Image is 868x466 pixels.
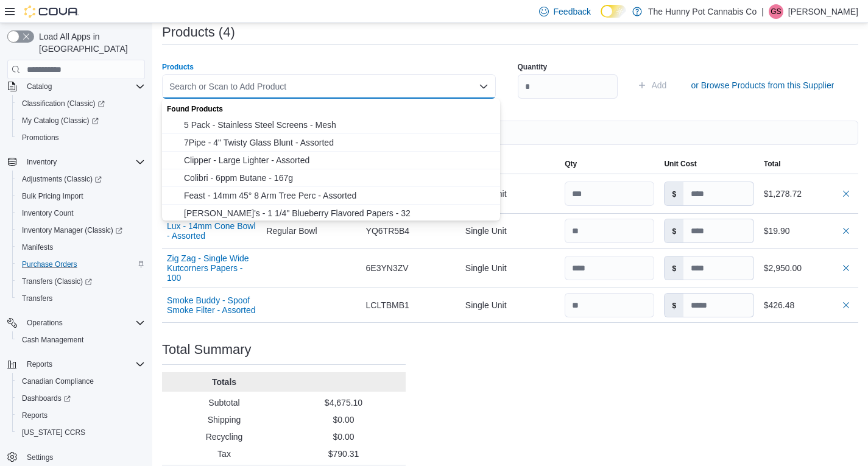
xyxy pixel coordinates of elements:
div: $2,950.00 [764,261,853,275]
p: $790.31 [286,448,401,460]
button: Catalog [22,79,57,94]
label: $ [665,294,683,317]
a: Promotions [17,130,64,145]
span: Transfers [22,294,52,303]
span: My Catalog (Classic) [17,113,145,128]
span: Washington CCRS [17,425,145,440]
a: Transfers (Classic) [12,273,150,290]
span: Transfers [17,291,145,306]
p: Totals [167,376,281,388]
span: or Browse Products from this Supplier [691,79,834,91]
a: Bulk Pricing Import [17,189,88,203]
button: Clipper - Large Lighter - Assorted [162,152,500,169]
a: Transfers (Classic) [17,274,97,289]
p: $0.00 [286,431,401,443]
button: Bulk Pricing Import [12,188,150,205]
span: Dashboards [22,394,71,403]
label: $ [665,182,683,205]
span: Manifests [22,242,53,252]
span: Settings [27,453,53,462]
a: Classification (Classic) [17,96,110,111]
img: Cova [24,5,79,18]
a: Canadian Compliance [17,374,99,389]
a: My Catalog (Classic) [17,113,104,128]
span: Reports [27,359,52,369]
p: Subtotal [167,397,281,409]
button: Unit Cost [659,154,758,174]
button: Inventory [2,154,150,171]
span: Operations [22,316,145,330]
a: Inventory Count [17,206,79,221]
span: Canadian Compliance [22,376,94,386]
span: Feast - 14mm 45° 8 Arm Tree Perc - Assorted [184,189,493,202]
div: $1,278.72 [764,186,853,201]
button: [US_STATE] CCRS [12,424,150,441]
button: Lux - 14mm Cone Bowl - Assorted [167,221,256,241]
a: [US_STATE] CCRS [17,425,90,440]
span: Operations [27,318,63,328]
span: [PERSON_NAME]'s - 1 1/4" Blueberry Flavored Papers - 32 [184,207,493,219]
span: Clipper - Large Lighter - Assorted [184,154,493,166]
button: Smoke Buddy - Spoof Smoke Filter - Assorted [167,295,256,315]
span: Unit Cost [664,159,696,169]
button: Zig Zag - Single Wide Kutcorners Papers - 100 [167,253,256,283]
a: Manifests [17,240,58,255]
span: Inventory Count [22,208,74,218]
span: Promotions [22,133,59,143]
span: Settings [22,450,145,465]
div: $19.90 [764,224,853,238]
button: Reports [22,357,57,372]
button: 5 Pack - Stainless Steel Screens - Mesh [162,116,500,134]
button: 7Pipe - 4" Twisty Glass Blunt - Assorted [162,134,500,152]
label: $ [665,256,683,280]
a: Inventory Manager (Classic) [12,222,150,239]
a: Inventory Manager (Classic) [17,223,127,238]
div: Found Products [162,99,500,116]
p: Tax [167,448,281,460]
span: Cash Management [17,333,145,347]
div: Single Unit [460,182,560,206]
a: My Catalog (Classic) [12,112,150,129]
p: $0.00 [286,414,401,426]
button: Cash Management [12,331,150,348]
div: $426.48 [764,298,853,312]
div: Single Unit [460,256,560,280]
a: Adjustments (Classic) [12,171,150,188]
a: Dashboards [17,391,76,406]
button: Purchase Orders [12,256,150,273]
label: Quantity [518,62,548,72]
button: Inventory Count [12,205,150,222]
span: Bulk Pricing Import [22,191,83,201]
button: Total [759,154,858,174]
button: Operations [2,314,150,331]
span: Regular Bowl [266,224,317,238]
label: Products [162,62,194,72]
h3: Total Summary [162,342,252,357]
span: Inventory [22,155,145,169]
label: $ [665,219,683,242]
button: Operations [22,316,68,330]
a: Settings [22,450,58,465]
button: Canadian Compliance [12,373,150,390]
span: 6E3YN3ZV [366,261,409,275]
a: Adjustments (Classic) [17,172,107,186]
span: Inventory Count [17,206,145,221]
button: Settings [2,448,150,466]
span: Catalog [22,79,145,94]
span: Reports [17,408,145,423]
a: Reports [17,408,52,423]
p: Shipping [167,414,281,426]
button: Reports [2,356,150,373]
span: Adjustments (Classic) [22,174,102,184]
button: Transfers [12,290,150,307]
span: Manifests [17,240,145,255]
span: Load All Apps in [GEOGRAPHIC_DATA] [34,30,145,55]
button: Catalog [2,78,150,95]
p: The Hunny Pot Cannabis Co [648,4,757,19]
p: | [761,4,764,19]
a: Dashboards [12,390,150,407]
button: Close list of options [479,82,489,91]
span: Cash Management [22,335,83,345]
span: Transfers (Classic) [17,274,145,289]
span: Canadian Compliance [17,374,145,389]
